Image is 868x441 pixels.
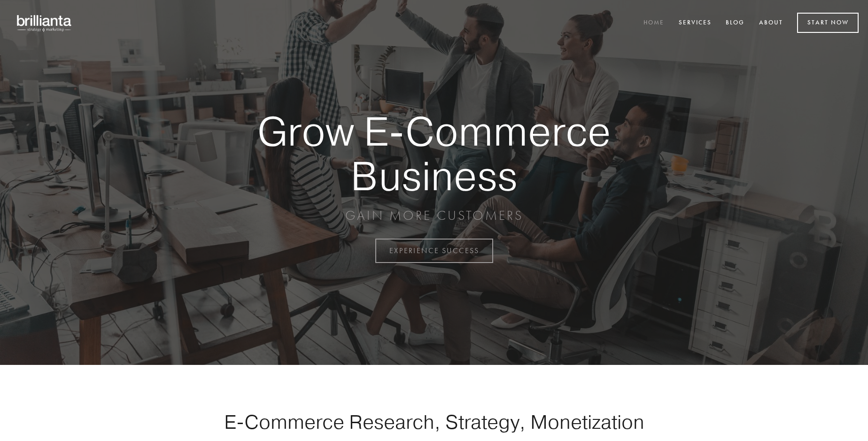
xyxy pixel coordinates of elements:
strong: Grow E-Commerce Business [225,109,643,198]
a: Services [673,15,718,31]
img: brillianta - research, strategy, marketing [9,9,80,37]
a: Blog [720,15,751,31]
a: Start Now [797,13,859,33]
a: Home [637,15,670,31]
h1: E-Commerce Research, Strategy, Monetization [194,410,674,433]
a: About [753,15,789,31]
a: EXPERIENCE SUCCESS [375,239,493,263]
p: GAIN MORE CUSTOMERS [225,207,643,224]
